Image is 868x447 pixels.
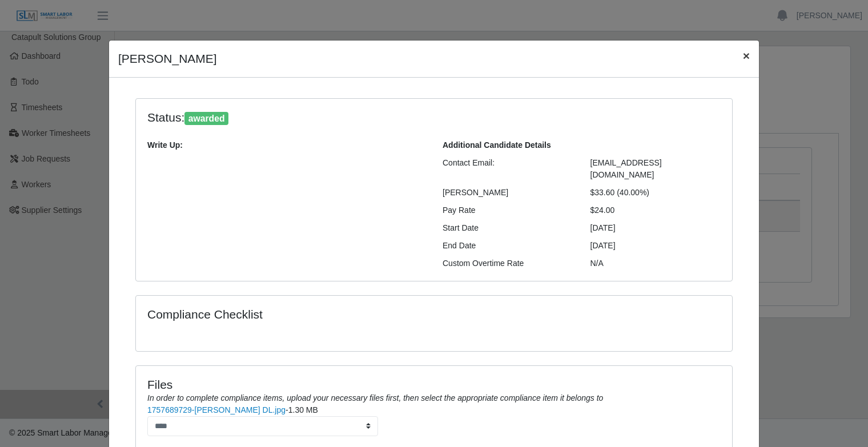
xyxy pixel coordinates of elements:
span: [DATE] [590,241,616,250]
div: Pay Rate [434,204,582,216]
span: awarded [184,112,228,126]
div: [PERSON_NAME] [434,187,582,199]
span: [EMAIL_ADDRESS][DOMAIN_NAME] [590,158,662,179]
span: N/A [590,259,604,268]
div: Custom Overtime Rate [434,257,582,269]
a: 1757689729-[PERSON_NAME] DL.jpg [147,405,286,414]
div: Contact Email: [434,157,582,181]
i: In order to complete compliance items, upload your necessary files first, then select the appropr... [147,393,603,402]
button: Close [734,41,759,71]
h4: [PERSON_NAME] [118,50,217,68]
div: End Date [434,240,582,252]
div: Start Date [434,222,582,234]
h4: Files [147,377,721,392]
b: Additional Candidate Details [443,140,551,150]
span: × [743,49,750,62]
div: $24.00 [582,204,730,216]
li: - [147,404,721,436]
b: Write Up: [147,140,183,150]
div: $33.60 (40.00%) [582,187,730,199]
h4: Status: [147,110,573,126]
h4: Compliance Checklist [147,307,524,321]
div: [DATE] [582,222,730,234]
span: 1.30 MB [288,405,318,414]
